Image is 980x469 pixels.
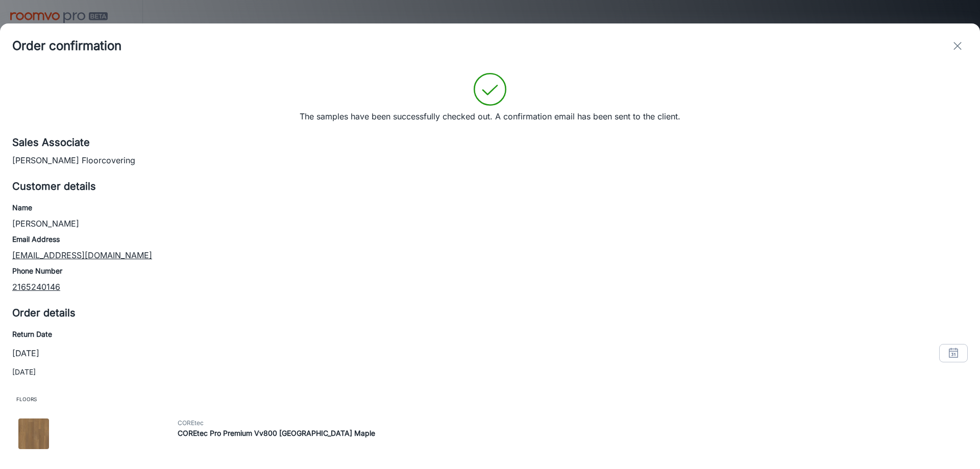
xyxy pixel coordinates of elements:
p: The samples have been successfully checked out. A confirmation email has been sent to the client. [300,110,680,122]
h5: Order details [12,305,968,320]
span: Floors [12,390,968,408]
p: [PERSON_NAME] [12,217,968,230]
p: [DATE] [12,347,39,359]
img: COREtec Pro Premium Vv800 Essex Maple [18,418,49,449]
button: exit [947,36,968,56]
a: 2165240146 [12,282,60,292]
h6: Phone Number [12,265,968,277]
h5: Customer details [12,179,968,194]
h6: Name [12,202,968,213]
p: [PERSON_NAME] Floorcovering [12,154,968,166]
p: [DATE] [12,366,968,378]
h4: Order confirmation [12,37,121,55]
h6: Return Date [12,329,968,340]
h6: Email Address [12,234,968,245]
h6: COREtec Pro Premium Vv800 [GEOGRAPHIC_DATA] Maple [178,428,970,439]
h5: Sales Associate [12,135,968,150]
span: COREtec [178,418,970,428]
a: [EMAIL_ADDRESS][DOMAIN_NAME] [12,250,152,260]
